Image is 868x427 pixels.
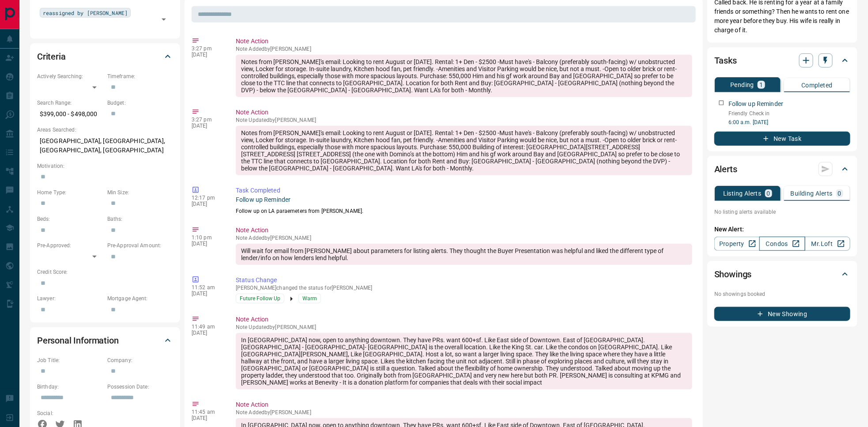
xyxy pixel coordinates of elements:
p: [DATE] [192,415,223,421]
p: Pre-Approval Amount: [107,242,173,249]
p: Note Updated by [PERSON_NAME] [236,117,692,123]
a: Property [714,237,760,251]
p: 11:52 am [192,284,223,291]
p: Possession Date: [107,383,173,391]
span: reassigned by [PERSON_NAME] [43,8,128,17]
p: $399,000 - $498,000 [37,107,103,121]
p: [DATE] [192,123,223,129]
p: New Alert: [714,225,850,234]
span: Future Follow Up [240,294,280,303]
p: [GEOGRAPHIC_DATA], [GEOGRAPHIC_DATA], [GEOGRAPHIC_DATA], [GEOGRAPHIC_DATA] [37,134,173,158]
p: Listing Alerts [723,190,762,196]
p: [DATE] [192,291,223,297]
p: Note Updated by [PERSON_NAME] [236,324,692,330]
h2: Personal Information [37,333,119,348]
p: 0 [838,190,842,196]
p: Baths: [107,215,173,223]
button: New Showing [714,307,850,321]
div: Alerts [714,159,850,180]
p: No listing alerts available [714,208,850,216]
p: 3:27 pm [192,117,223,123]
p: Beds: [37,215,103,223]
p: Note Added by [PERSON_NAME] [236,46,692,52]
div: Tasks [714,50,850,71]
p: Job Title: [37,356,103,364]
button: New Task [714,132,850,146]
p: Lawyer: [37,295,103,302]
p: Home Type: [37,189,103,196]
div: Will wait for email from [PERSON_NAME] about parameters for listing alerts. They thought the Buye... [236,244,692,265]
p: 1 [759,82,763,88]
p: 0 [767,190,770,196]
p: Areas Searched: [37,126,173,134]
p: Follow up on LA paraemeters from [PERSON_NAME]. [236,207,692,215]
p: Friendly Check in [728,110,850,117]
div: Personal Information [37,330,173,351]
h2: Tasks [714,53,737,68]
p: Note Action [236,37,692,46]
p: Note Added by [PERSON_NAME] [236,409,692,416]
p: 3:27 pm [192,45,223,52]
p: 1:10 pm [192,234,223,241]
p: Company: [107,356,173,364]
p: Pending [730,82,754,88]
p: Note Action [236,226,692,235]
p: Motivation: [37,162,173,170]
p: No showings booked [714,290,850,298]
div: In [GEOGRAPHIC_DATA] now, open to anything downtown. They have PRs. want 600+sf. Like East side o... [236,333,692,389]
div: Notes from [PERSON_NAME]'s email: Looking to rent August or [DATE]. Rental: 1+ Den - $2500 -Must ... [236,126,692,175]
p: 11:49 am [192,324,223,330]
p: [PERSON_NAME] changed the status for [PERSON_NAME] [236,285,692,291]
p: Note Added by [PERSON_NAME] [236,235,692,241]
p: Note Action [236,400,692,409]
p: Mortgage Agent: [107,295,173,302]
p: Completed [801,82,833,88]
a: Condos [759,237,805,251]
p: Actively Searching: [37,72,103,80]
div: Showings [714,264,850,285]
p: [DATE] [192,52,223,58]
p: Pre-Approved: [37,242,103,249]
div: Notes from [PERSON_NAME]'s email: Looking to rent August or [DATE]. Rental: 1+ Den - $2500 -Must ... [236,55,692,97]
h2: Criteria [37,49,66,64]
p: Min Size: [107,189,173,196]
p: Credit Score: [37,268,173,276]
p: [DATE] [192,201,223,207]
p: 12:17 pm [192,195,223,201]
h2: Showings [714,267,752,281]
p: Note Action [236,108,692,117]
button: Open [158,13,170,26]
p: 11:45 am [192,409,223,415]
p: Social: [37,409,103,417]
p: Status Change [236,276,692,285]
p: Follow up Reminder [728,99,783,109]
p: Search Range: [37,99,103,107]
p: [DATE] [192,241,223,247]
p: Task Completed [236,186,692,195]
span: Warm [302,294,317,303]
a: Mr.Loft [805,237,850,251]
p: Follow up Reminder [236,195,692,204]
p: Budget: [107,99,173,107]
h2: Alerts [714,162,737,176]
p: Timeframe: [107,72,173,80]
p: [DATE] [192,330,223,336]
p: Note Action [236,315,692,324]
p: 6:00 a.m. [DATE] [728,118,850,126]
p: Birthday: [37,383,103,391]
p: Building Alerts [791,190,833,196]
div: Criteria [37,46,173,67]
